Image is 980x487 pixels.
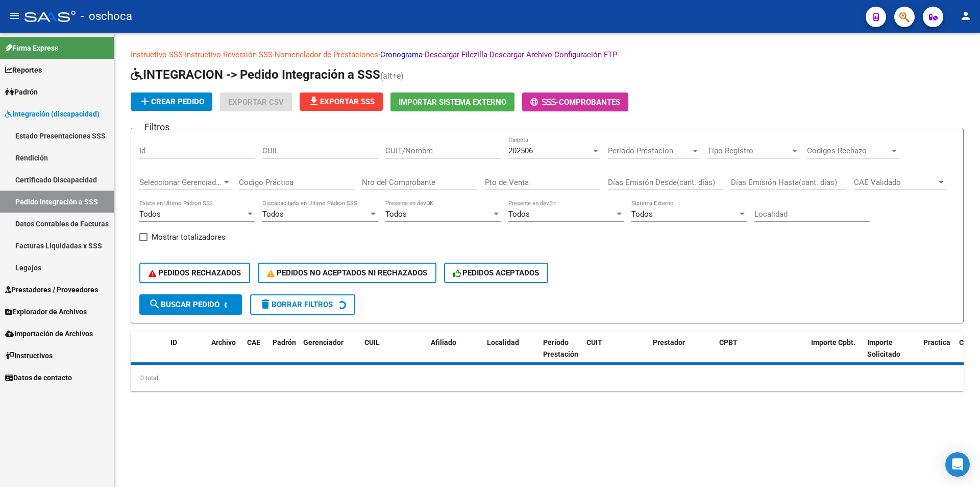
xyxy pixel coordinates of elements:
[5,108,100,120] span: Integración (discapacidad)
[131,67,380,82] span: INTEGRACION -> Pedido Integración a SSS
[530,98,559,107] span: -
[273,338,296,346] span: Padrón
[152,231,226,243] span: Mostrar totalizadores
[262,210,284,219] span: Todos
[543,338,578,358] span: Período Prestación
[715,332,807,377] datatable-header-cell: CPBT
[427,332,483,377] datatable-header-cell: Afiliado
[5,86,38,98] span: Padrón
[539,332,582,377] datatable-header-cell: Período Prestación
[5,372,72,383] span: Datos de contacto
[299,332,360,377] datatable-header-cell: Gerenciador
[380,50,423,59] a: Cronograma
[707,146,790,155] span: Tipo Registro
[139,178,222,187] span: Seleccionar Gerenciador
[489,50,617,59] a: Descargar Archivo Configuración FTP
[131,365,964,391] div: 0 total
[522,92,628,111] button: -Comprobantes
[139,97,204,106] span: Crear Pedido
[582,332,649,377] datatable-header-cell: CUIT
[5,328,93,339] span: Importación de Archivos
[960,10,972,22] mat-icon: person
[275,50,378,59] a: Nomenclador de Prestaciones
[653,338,685,346] span: Prestador
[425,50,487,59] a: Descargar Filezilla
[166,332,207,377] datatable-header-cell: ID
[131,92,212,111] button: Crear Pedido
[431,338,456,346] span: Afiliado
[139,210,161,219] span: Todos
[139,120,175,134] h3: Filtros
[5,42,58,54] span: Firma Express
[586,338,602,346] span: CUIT
[453,268,540,277] span: PEDIDOS ACEPTADOS
[360,332,427,377] datatable-header-cell: CUIL
[308,95,320,107] mat-icon: file_download
[211,338,236,346] span: Archivo
[508,210,530,219] span: Todos
[863,332,919,377] datatable-header-cell: Importe Solicitado
[945,452,970,477] div: Open Intercom Messenger
[258,263,436,283] button: PEDIDOS NO ACEPTADOS NI RECHAZADOS
[247,338,260,346] span: CAE
[170,338,177,346] span: ID
[608,146,691,155] span: Periodo Prestacion
[5,64,42,76] span: Reportes
[649,332,715,377] datatable-header-cell: Prestador
[854,178,937,187] span: CAE Validado
[303,338,344,346] span: Gerenciador
[220,92,292,111] button: Exportar CSV
[259,298,272,310] mat-icon: delete
[559,98,620,107] span: Comprobantes
[807,332,863,377] datatable-header-cell: Importe Cpbt.
[8,10,20,22] mat-icon: menu
[508,146,533,155] span: 202506
[267,268,427,277] span: PEDIDOS NO ACEPTADOS NI RECHAZADOS
[139,294,242,315] button: Buscar Pedido
[807,146,890,155] span: Codigos Rechazo
[364,338,380,346] span: CUIL
[399,98,506,107] span: Importar Sistema Externo
[149,268,241,277] span: PEDIDOS RECHAZADOS
[385,210,407,219] span: Todos
[5,284,98,295] span: Prestadores / Proveedores
[81,5,132,28] span: - oschoca
[380,71,404,81] span: (alt+e)
[243,332,268,377] datatable-header-cell: CAE
[719,338,738,346] span: CPBT
[139,95,151,107] mat-icon: add
[228,98,284,107] span: Exportar CSV
[207,332,243,377] datatable-header-cell: Archivo
[308,97,375,106] span: Exportar SSS
[631,210,653,219] span: Todos
[923,338,950,346] span: Practica
[811,338,855,346] span: Importe Cpbt.
[131,49,964,60] p: - - - - -
[149,298,161,310] mat-icon: search
[483,332,539,377] datatable-header-cell: Localidad
[390,92,514,111] button: Importar Sistema Externo
[185,50,273,59] a: Instructivo Reversión SSS
[5,306,87,317] span: Explorador de Archivos
[300,92,383,111] button: Exportar SSS
[487,338,519,346] span: Localidad
[250,294,355,315] button: Borrar Filtros
[919,332,955,377] datatable-header-cell: Practica
[5,350,53,361] span: Instructivos
[259,300,333,309] span: Borrar Filtros
[444,263,549,283] button: PEDIDOS ACEPTADOS
[867,338,900,358] span: Importe Solicitado
[131,50,183,59] a: Instructivo SSS
[268,332,299,377] datatable-header-cell: Padrón
[139,263,250,283] button: PEDIDOS RECHAZADOS
[149,300,219,309] span: Buscar Pedido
